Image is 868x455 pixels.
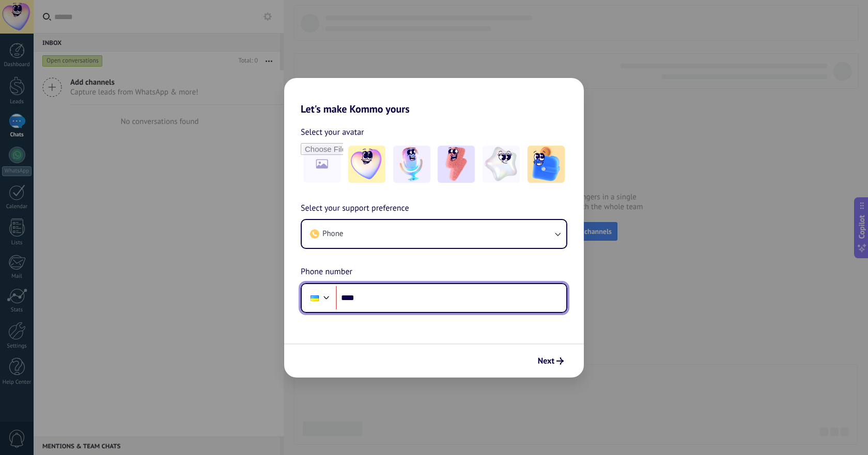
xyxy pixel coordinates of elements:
[438,146,475,183] img: -3.jpeg
[305,287,324,309] div: Ukraine: + 380
[538,357,554,365] span: Next
[301,202,409,215] span: Select your support preference
[533,352,568,370] button: Next
[393,146,430,183] img: -2.jpeg
[322,229,343,239] span: Phone
[301,125,364,139] span: Select your avatar
[348,146,385,183] img: -1.jpeg
[284,78,584,115] h2: Let's make Kommo yours
[483,146,520,183] img: -4.jpeg
[528,146,565,183] img: -5.jpeg
[302,220,566,248] button: Phone
[301,265,352,279] span: Phone number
